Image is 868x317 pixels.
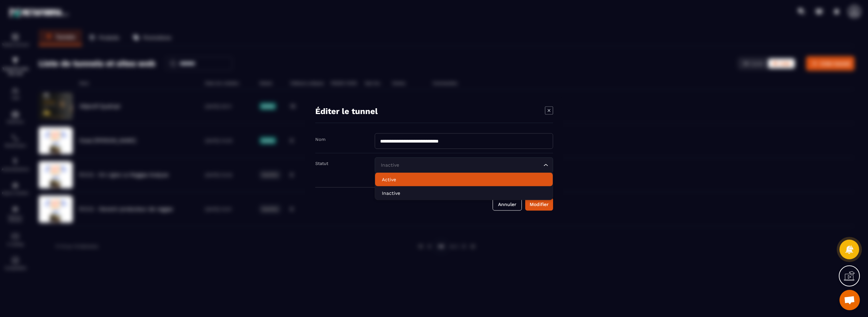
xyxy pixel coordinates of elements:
button: Modifier [525,198,553,211]
input: Search for option [379,162,542,169]
button: Annuler [493,198,522,211]
label: Statut [315,161,328,166]
div: Ouvrir le chat [839,290,860,310]
div: Modifier [530,201,549,208]
p: Active [382,176,546,183]
p: Inactive [382,190,546,197]
label: Nom [315,137,325,142]
h4: Éditer le tunnel [315,107,378,116]
div: Search for option [375,157,553,173]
